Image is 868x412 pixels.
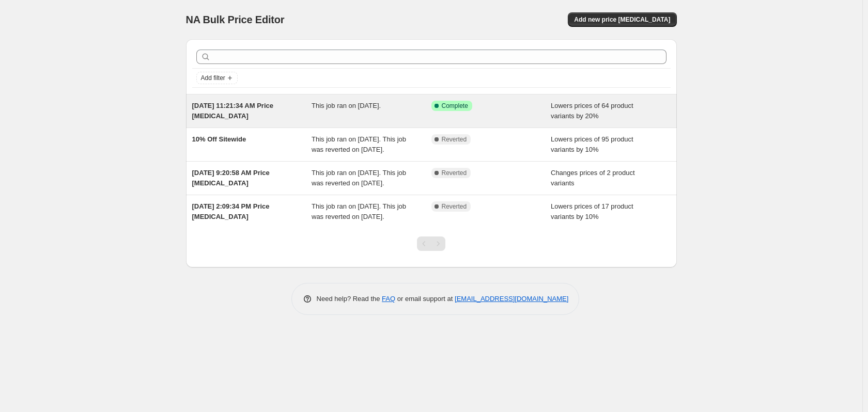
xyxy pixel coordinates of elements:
span: This job ran on [DATE]. This job was reverted on [DATE]. [312,202,406,220]
span: Lowers prices of 64 product variants by 20% [551,102,633,120]
span: Reverted [442,169,467,177]
span: Lowers prices of 95 product variants by 10% [551,135,633,153]
span: Add new price [MEDICAL_DATA] [574,15,670,24]
span: [DATE] 9:20:58 AM Price [MEDICAL_DATA] [192,169,270,187]
button: Add filter [196,72,238,84]
a: [EMAIL_ADDRESS][DOMAIN_NAME] [455,295,568,303]
button: Add new price [MEDICAL_DATA] [568,12,676,27]
span: Add filter [201,74,225,82]
span: This job ran on [DATE]. This job was reverted on [DATE]. [312,135,406,153]
span: This job ran on [DATE]. This job was reverted on [DATE]. [312,169,406,187]
span: [DATE] 11:21:34 AM Price [MEDICAL_DATA] [192,102,274,120]
span: Need help? Read the [317,295,382,303]
a: FAQ [382,295,395,303]
span: Reverted [442,135,467,144]
span: NA Bulk Price Editor [186,14,285,25]
span: 10% Off Sitewide [192,135,246,143]
span: Lowers prices of 17 product variants by 10% [551,202,633,220]
nav: Pagination [417,236,445,251]
span: Reverted [442,202,467,211]
span: Changes prices of 2 product variants [551,169,635,187]
span: [DATE] 2:09:34 PM Price [MEDICAL_DATA] [192,202,270,220]
span: or email support at [395,295,455,303]
span: This job ran on [DATE]. [312,102,381,109]
span: Complete [442,102,468,110]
